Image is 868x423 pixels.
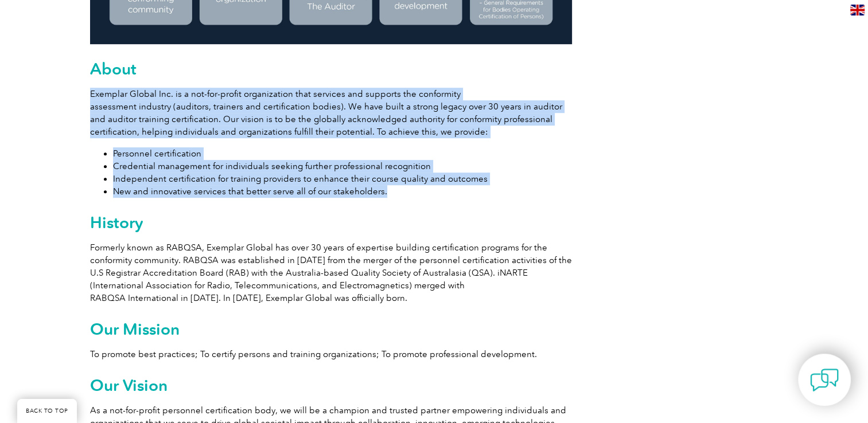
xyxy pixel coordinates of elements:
img: en [850,5,865,15]
img: contact-chat.png [810,366,839,394]
li: New and innovative services that better serve all of our stakeholders. [113,185,572,198]
h2: Our Mission [90,320,572,338]
b: Our Vision [90,375,168,395]
h2: History [90,213,572,232]
p: Exemplar Global Inc. is a not-for-profit organization that services and supports the conformity a... [90,88,572,138]
li: Independent certification for training providers to enhance their course quality and outcomes [113,173,572,185]
li: Personnel certification [113,147,572,160]
li: Credential management for individuals seeking further professional recognition [113,160,572,173]
h2: About [90,60,572,78]
p: To promote best practices; To certify persons and training organizations; To promote professional... [90,348,572,361]
a: BACK TO TOP [17,399,77,423]
p: Formerly known as RABQSA, Exemplar Global has over 30 years of expertise building certification p... [90,241,572,304]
